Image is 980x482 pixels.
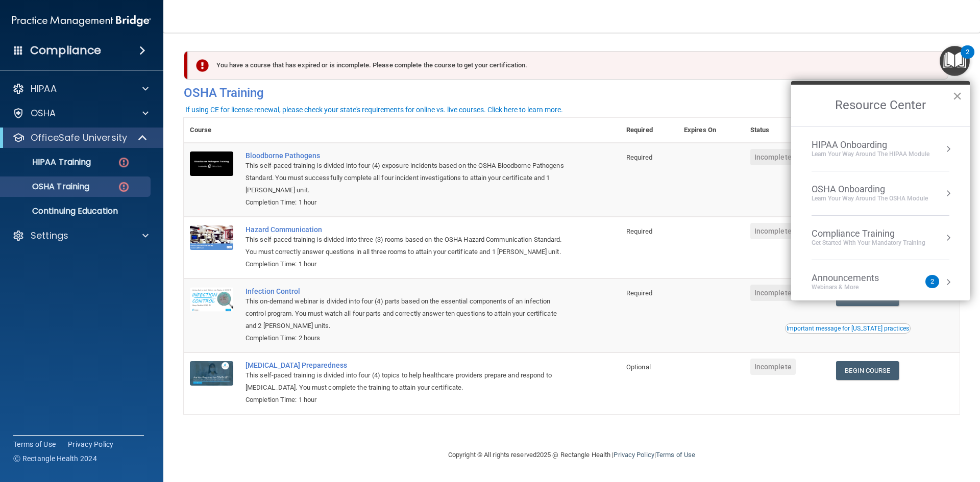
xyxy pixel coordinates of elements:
div: Compliance Training [812,228,925,239]
div: This on-demand webinar is divided into four (4) parts based on the essential components of an inf... [246,295,569,332]
div: Completion Time: 1 hour [246,196,569,209]
a: Begin Course [836,361,898,380]
div: If using CE for license renewal, please check your state's requirements for online vs. live cours... [185,106,563,113]
span: Incomplete [750,359,796,375]
div: HIPAA Onboarding [812,139,929,150]
span: Required [626,227,652,235]
p: OSHA Training [7,182,89,192]
span: Required [626,289,652,297]
img: PMB logo [12,11,151,31]
a: Terms of Use [656,451,695,459]
span: Incomplete [750,149,796,165]
h2: Resource Center [791,85,970,126]
button: If using CE for license renewal, please check your state's requirements for online vs. live cours... [184,105,565,115]
p: OfficeSafe University [31,132,127,144]
p: HIPAA [31,83,57,95]
th: Status [744,118,830,143]
th: Course [184,118,239,143]
a: Bloodborne Pathogens [246,151,569,160]
div: Completion Time: 2 hours [246,332,569,344]
a: OSHA [12,107,149,119]
a: Settings [12,230,149,242]
div: Announcements [812,272,899,284]
div: Learn your way around the OSHA module [812,194,928,203]
div: This self-paced training is divided into four (4) exposure incidents based on the OSHA Bloodborne... [246,160,569,196]
p: HIPAA Training [7,157,91,167]
div: Get Started with your mandatory training [812,239,925,247]
span: Incomplete [750,223,796,239]
div: Copyright © All rights reserved 2025 @ Rectangle Health | | [385,439,758,471]
div: Important message for [US_STATE] practices [787,325,909,332]
button: Close [952,88,962,104]
div: 2 [966,52,969,65]
img: danger-circle.6113f641.png [117,181,130,193]
div: Webinars & More [812,283,899,292]
h4: OSHA Training [184,86,960,100]
a: Privacy Policy [68,439,114,449]
span: Ⓒ Rectangle Health 2024 [13,453,97,464]
span: Required [626,154,652,161]
button: Read this if you are a dental practitioner in the state of CA [785,323,911,334]
img: exclamation-circle-solid-danger.72ef9ffc.png [196,59,209,72]
div: Completion Time: 1 hour [246,394,569,406]
div: This self-paced training is divided into four (4) topics to help healthcare providers prepare and... [246,369,569,394]
a: OfficeSafe University [12,132,148,144]
span: Incomplete [750,285,796,301]
p: OSHA [31,107,56,119]
button: Open Resource Center, 2 new notifications [940,46,970,76]
div: This self-paced training is divided into three (3) rooms based on the OSHA Hazard Communication S... [246,234,569,258]
div: Learn Your Way around the HIPAA module [812,150,929,159]
a: [MEDICAL_DATA] Preparedness [246,361,569,369]
img: danger-circle.6113f641.png [117,156,130,169]
div: OSHA Onboarding [812,184,928,195]
a: Hazard Communication [246,225,569,234]
div: You have a course that has expired or is incomplete. Please complete the course to get your certi... [188,51,948,80]
a: Terms of Use [13,439,56,449]
a: Infection Control [246,287,569,295]
p: Settings [31,230,68,242]
div: Resource Center [791,81,970,300]
th: Required [620,118,678,143]
div: Completion Time: 1 hour [246,258,569,270]
span: Optional [626,363,651,371]
a: HIPAA [12,83,149,95]
th: Expires On [678,118,744,143]
p: Continuing Education [7,206,146,216]
h4: Compliance [30,43,101,58]
a: Privacy Policy [614,451,654,459]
